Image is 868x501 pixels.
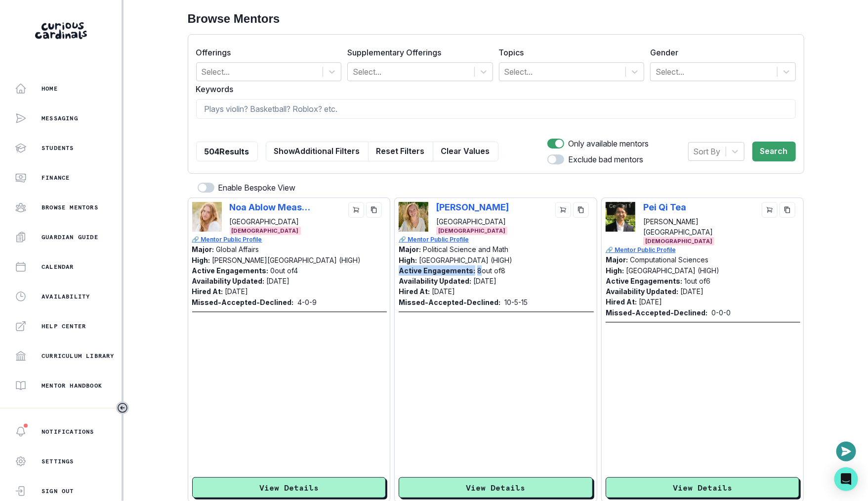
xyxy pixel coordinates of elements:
p: Major: [192,245,214,253]
p: Guardian Guide [41,233,98,241]
p: Missed-Accepted-Declined: [192,297,294,307]
p: [DATE] [680,287,703,296]
button: copy [780,202,795,218]
button: cart [555,202,571,218]
p: [GEOGRAPHIC_DATA] (HIGH) [626,266,719,275]
p: Messaging [41,114,78,122]
a: 🔗 Mentor Public Profile [192,235,387,244]
p: High: [192,256,210,264]
p: Browse Mentors [41,203,98,211]
p: [DATE] [225,287,248,296]
p: Political Science and Math [423,245,508,253]
p: Only available mentors [568,138,649,150]
button: cart [762,202,778,218]
button: cart [348,202,364,218]
p: Missed-Accepted-Declined: [606,307,707,318]
span: [DEMOGRAPHIC_DATA] [230,227,301,235]
p: Settings [41,457,74,465]
img: Curious Cardinals Logo [35,22,87,39]
p: Availability [41,293,90,301]
label: Offerings [196,47,336,58]
p: Hired At: [606,298,637,306]
p: [GEOGRAPHIC_DATA] (HIGH) [419,256,512,264]
img: Picture of Phoebe Dragseth [399,202,428,232]
button: Toggle sidebar [116,401,129,414]
div: Open Intercom Messenger [834,467,858,491]
p: Availability Updated: [192,277,265,285]
p: [GEOGRAPHIC_DATA] [436,216,509,227]
p: Home [41,85,58,93]
p: Students [41,144,74,152]
p: Pei Qi Tea [643,202,725,212]
a: 🔗 Mentor Public Profile [606,246,801,254]
button: Reset Filters [368,142,433,161]
img: Picture of Pei Qi Tea [606,202,635,232]
p: Help Center [41,322,86,330]
p: Missed-Accepted-Declined: [399,297,500,307]
p: Global Affairs [216,245,259,253]
button: copy [366,202,382,218]
label: Keywords [196,83,790,95]
input: Plays violin? Basketball? Roblox? etc. [196,99,796,119]
button: View Details [606,477,800,498]
p: Finance [41,174,70,182]
p: [PERSON_NAME][GEOGRAPHIC_DATA] (HIGH) [212,256,361,264]
p: [DATE] [432,287,455,296]
p: Major: [606,255,628,264]
p: 1 out of 6 [684,277,710,285]
p: [GEOGRAPHIC_DATA] [230,216,311,227]
p: [PERSON_NAME] [436,202,509,212]
p: 0 out of 4 [271,266,298,275]
p: Availability Updated: [399,277,471,285]
p: 10 - 5 - 15 [504,297,528,307]
p: Sign Out [41,487,74,495]
h2: Browse Mentors [188,12,804,26]
p: Major: [399,245,421,253]
p: Mentor Handbook [41,382,102,390]
p: 504 Results [205,146,249,157]
button: Clear Values [433,142,498,161]
label: Supplementary Offerings [347,47,487,58]
p: [DATE] [639,298,662,306]
img: Picture of Noa Ablow Measelle [192,202,222,232]
span: [DEMOGRAPHIC_DATA] [436,227,507,235]
p: [DATE] [473,277,496,285]
button: copy [573,202,589,218]
button: Search [752,142,796,161]
label: Gender [650,47,790,58]
p: Active Engagements: [192,266,269,275]
button: ShowAdditional Filters [266,142,369,161]
button: View Details [399,477,593,498]
p: Curriculum Library [41,352,115,360]
button: View Details [192,477,386,498]
p: Active Engagements: [606,277,682,285]
p: Active Engagements: [399,266,475,275]
p: Hired At: [192,287,223,296]
p: High: [606,266,624,275]
p: Calendar [41,263,74,271]
button: Open or close messaging widget [836,442,856,461]
p: Enable Bespoke View [218,182,296,194]
a: 🔗 Mentor Public Profile [399,235,594,244]
p: 8 out of 8 [477,266,505,275]
p: [PERSON_NAME][GEOGRAPHIC_DATA] [643,216,758,237]
p: Computational Sciences [630,255,708,264]
p: Availability Updated: [606,287,678,296]
label: Topics [499,47,639,58]
p: 4 - 0 - 9 [298,297,317,307]
p: Hired At: [399,287,430,296]
p: 0 - 0 - 0 [711,307,731,318]
span: [DEMOGRAPHIC_DATA] [643,237,714,246]
p: High: [399,256,417,264]
p: Notifications [41,428,94,436]
p: Exclude bad mentors [568,153,643,165]
p: [DATE] [267,277,290,285]
p: Noa Ablow Measelle [230,202,311,212]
